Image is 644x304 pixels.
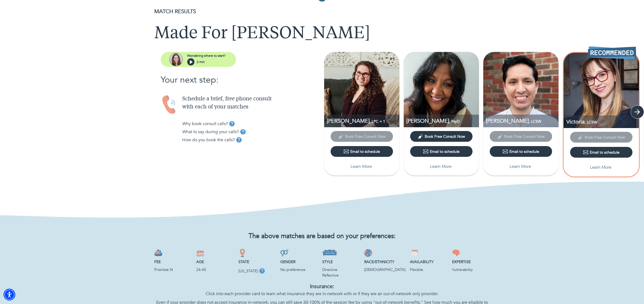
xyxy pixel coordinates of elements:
[331,161,393,172] button: Learn More
[280,267,318,273] p: No preference
[570,162,632,173] button: Learn More
[196,259,234,265] p: Age
[449,119,460,124] span: , PsyD
[161,95,178,115] img: Handset
[344,149,380,154] div: Email to schedule
[154,249,162,257] img: Fee
[331,146,393,157] button: Email to schedule
[197,59,205,64] p: 2 min
[423,149,460,154] div: Email to schedule
[322,267,360,273] p: Directive
[364,259,406,265] p: Race/Ethnicity
[410,131,473,142] button: Book Free Consult Now
[425,134,465,139] span: Book Free Consult Now
[182,95,322,111] p: Schedule a brief, free phone consult with each of your matches
[280,259,318,265] p: Gender
[3,289,15,301] div: Accessibility Menu
[430,163,452,170] p: Learn More
[235,136,243,144] button: tooltip
[196,249,204,257] img: Age
[154,267,192,273] p: Prioritize fit
[404,52,479,127] img: Sweta Venkataramanan profile
[258,267,266,275] button: tooltip
[590,164,611,171] p: Learn More
[196,267,234,273] p: 24-45
[169,53,183,66] img: assistant
[566,118,639,125] p: LCSW
[238,259,276,265] p: State
[154,24,490,44] h1: Made For [PERSON_NAME]
[182,129,239,135] p: What to say during your calls?
[154,291,490,297] p: Click into each provider card to learn what insurance they are in-network with or if they are an ...
[452,267,490,273] p: Vulnerability
[564,53,639,128] img: Victoria Goldenberg profile
[331,134,393,139] span: This provider has not yet shared their calendar link. Please email the provider to schedule
[406,117,479,125] p: PsyD
[350,163,372,170] p: Learn More
[324,52,399,127] img: Evelina Rodriguez profile
[154,232,490,240] h2: The above matches are based on your preferences:
[410,161,473,172] button: Learn More
[410,259,448,265] p: Availability
[154,259,192,265] p: Fee
[364,267,406,273] p: Jewish
[154,282,490,291] p: Insurance:
[322,273,360,278] p: Reflective
[486,117,559,125] p: LCSW
[187,53,226,58] p: Wondering where to start?
[370,119,385,124] span: , LPC + 1
[322,249,337,257] img: Style
[154,8,490,16] p: MATCH RESULTS
[490,146,552,157] button: Email to schedule
[410,249,418,257] img: Availability
[585,120,597,125] span: , LCSW
[410,146,473,157] button: Email to schedule
[452,259,490,265] p: Expertise
[452,249,460,257] img: Expertise
[583,150,620,155] div: Email to schedule
[238,268,258,274] p: [US_STATE]
[182,137,235,143] p: How do you book the calls?
[239,128,247,136] button: tooltip
[570,135,632,140] span: This provider has not yet shared their calendar link. Please email the provider to schedule
[503,149,539,154] div: Email to schedule
[570,147,632,158] button: Email to schedule
[529,119,541,124] span: , LCSW
[588,46,636,59] img: Recommended Therapist
[490,161,552,172] button: Learn More
[364,249,372,257] img: Race/Ethnicity
[161,52,236,67] button: assistantWondering where to start?2 min
[327,117,399,125] p: LPC, Coaching
[410,267,448,273] p: Flexible
[161,73,322,86] p: Your next step:
[228,120,236,128] button: tooltip
[322,259,360,265] p: Style
[182,121,228,127] p: Why book consult calls?
[238,249,246,257] img: State
[490,134,552,139] span: This provider has not yet shared their calendar link. Please email the provider to schedule
[280,249,288,257] img: Gender
[483,52,559,127] img: Gerson Lovera profile
[510,163,531,170] p: Learn More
